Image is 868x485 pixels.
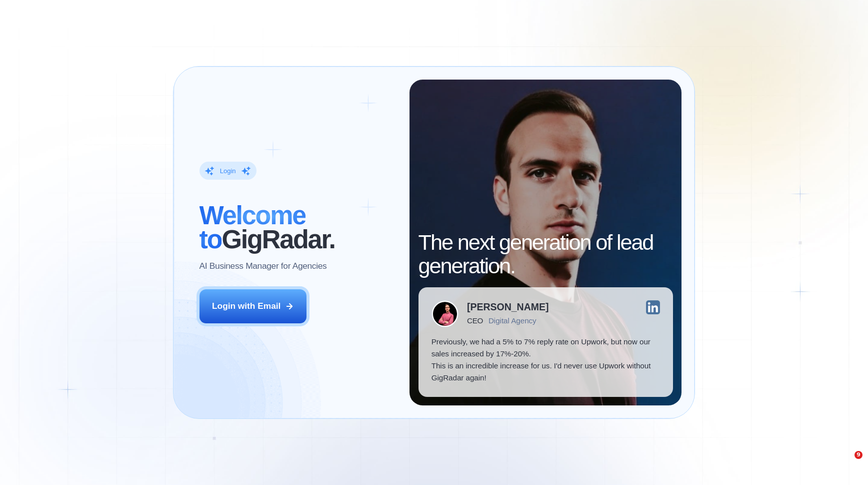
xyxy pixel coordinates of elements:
span: Welcome to [199,201,306,254]
div: Digital Agency [488,316,536,325]
h2: ‍ GigRadar. [199,204,397,251]
button: Login with Email [199,289,307,323]
p: Previously, we had a 5% to 7% reply rate on Upwork, but now our sales increased by 17%-20%. This ... [431,336,660,384]
h2: The next generation of lead generation. [418,231,673,278]
p: AI Business Manager for Agencies [199,260,327,272]
iframe: Intercom live chat [834,451,858,475]
span: 9 [854,451,862,459]
div: Login [220,167,236,175]
div: Login with Email [212,300,280,312]
div: CEO [467,316,483,325]
div: [PERSON_NAME] [467,302,548,312]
